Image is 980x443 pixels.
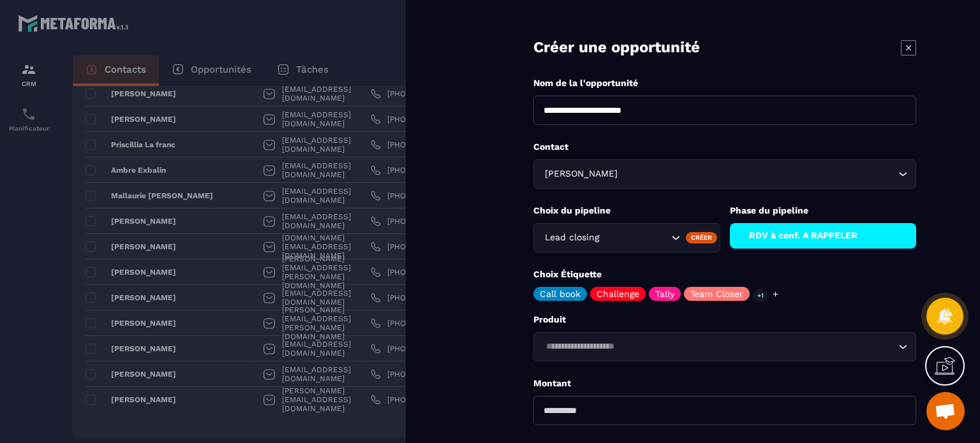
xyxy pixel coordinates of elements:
[533,159,916,189] div: Search for option
[533,314,916,326] p: Produit
[542,231,602,245] span: Lead closing
[597,289,639,298] p: Challenge
[620,167,895,181] input: Search for option
[655,289,674,298] p: Tally
[533,377,916,389] p: Montant
[602,231,668,245] input: Search for option
[533,141,916,153] p: Contact
[686,232,717,243] div: Créer
[542,167,620,181] span: [PERSON_NAME]
[730,205,917,217] p: Phase du pipeline
[540,289,581,298] p: Call book
[533,77,916,89] p: Nom de la l'opportunité
[533,332,916,361] div: Search for option
[926,392,965,430] div: Ouvrir le chat
[533,37,700,58] p: Créer une opportunité
[753,289,768,302] p: +1
[542,340,895,354] input: Search for option
[533,223,720,252] div: Search for option
[533,268,916,280] p: Choix Étiquette
[533,205,720,217] p: Choix du pipeline
[690,289,743,298] p: Team Closer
